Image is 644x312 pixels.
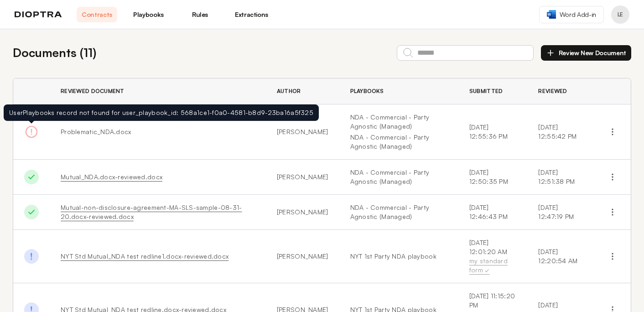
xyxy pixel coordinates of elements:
[350,113,447,131] a: NDA - Commercial - Party Agnostic (Managed)
[266,78,339,104] th: Author
[266,104,339,160] td: [PERSON_NAME]
[9,108,313,117] div: UserPlaybooks record not found for user_playbook_id: 568a1ce1-f0a0-4581-b8d9-23ba16a5f325
[458,195,528,230] td: [DATE] 12:46:43 PM
[266,160,339,195] td: [PERSON_NAME]
[61,252,229,260] a: NYT Std Mutual_NDA test redline1.docx-reviewed.docx
[527,78,594,104] th: Reviewed
[469,256,517,275] div: my standard form ✓
[527,104,594,160] td: [DATE] 12:55:42 PM
[350,203,447,221] a: NDA - Commercial - Party Agnostic (Managed)
[180,7,220,22] a: Rules
[458,104,528,160] td: [DATE] 12:55:36 PM
[231,7,272,22] a: Extractions
[339,78,458,104] th: Playbooks
[541,45,631,61] button: Review New Document
[350,252,447,261] a: NYT 1st Party NDA playbook
[527,160,594,195] td: [DATE] 12:51:38 PM
[13,44,96,62] h2: Documents ( 11 )
[61,203,242,220] a: Mutual-non-disclosure-agreement-MA-SLS-sample-08-31-20.docx-reviewed.docx
[15,11,62,18] img: logo
[527,195,594,230] td: [DATE] 12:47:19 PM
[61,173,162,181] a: Mutual_NDA.docx-reviewed.docx
[458,78,528,104] th: Submitted
[350,133,447,151] a: NDA - Commercial - Party Agnostic (Managed)
[527,230,594,283] td: [DATE] 12:20:54 AM
[266,195,339,230] td: [PERSON_NAME]
[77,7,117,22] a: Contracts
[458,230,528,283] td: [DATE] 12:01:20 AM
[24,249,39,264] img: Done
[458,160,528,195] td: [DATE] 12:50:35 PM
[266,230,339,283] td: [PERSON_NAME]
[611,5,629,24] button: Profile menu
[560,10,596,19] span: Word Add-in
[128,7,169,22] a: Playbooks
[50,78,266,104] th: Reviewed Document
[61,128,131,135] span: Problematic_NDA.docx
[547,10,556,19] img: word
[350,168,447,186] a: NDA - Commercial - Party Agnostic (Managed)
[24,205,39,219] img: Done
[24,170,39,184] img: Done
[539,6,604,23] a: Word Add-in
